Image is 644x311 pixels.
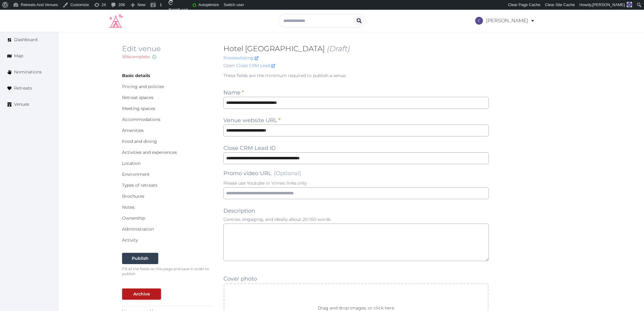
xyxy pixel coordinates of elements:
[475,12,535,29] a: [PERSON_NAME]
[14,37,37,43] span: Dashboard
[223,169,301,178] label: Promo video URL
[223,72,489,79] p: These fields are the minimum required to publish a venue
[122,237,138,243] a: Activity
[592,2,625,7] span: [PERSON_NAME]
[223,216,489,222] p: Concise, engaging, and ideally about 20-100 words
[14,69,42,75] span: Nominations
[223,44,489,54] h2: Hotel [GEOGRAPHIC_DATA]
[122,171,150,177] a: Environment
[14,85,32,91] span: Retreats
[122,73,150,78] a: Basic details
[122,84,164,89] a: Pricing and policies
[122,288,161,300] button: Archive
[122,95,153,100] a: Retreat spaces
[223,274,257,283] label: Cover photo
[160,2,162,7] span: 1
[223,55,258,61] a: Previewlisting
[122,226,154,232] a: Administration
[508,2,540,7] span: Clear Page Cache
[223,116,281,125] label: Venue website URL
[133,291,150,297] div: Archive
[122,161,141,166] a: Location
[223,62,235,69] span: Open
[122,182,157,188] a: Types of retreats
[223,144,276,152] label: Close CRM Lead ID
[223,88,244,97] label: Name
[327,44,350,53] span: (Draft)
[122,139,157,144] a: Food and dining
[274,170,301,177] span: (Optional)
[236,62,275,69] a: Close CRM Lead
[122,150,177,155] a: Activities and experiences
[14,53,23,59] span: Map
[122,253,158,264] button: Publish
[223,180,489,186] p: Please use Youtube or Vimeo links only
[545,2,575,7] span: Clear Site Cache
[122,117,160,122] a: Accommodations
[122,44,214,54] h2: Edit venue
[122,128,144,133] a: Amenities
[122,204,135,210] a: Notes
[122,106,155,111] a: Meeting spaces
[14,101,29,108] span: Venues
[122,267,214,276] p: Fill all the fields on this page and save in order to publish
[132,255,149,262] div: Publish
[122,54,150,59] span: 16 % complete
[122,215,145,221] a: Ownership
[122,193,144,199] a: Brochures
[223,207,255,215] label: Description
